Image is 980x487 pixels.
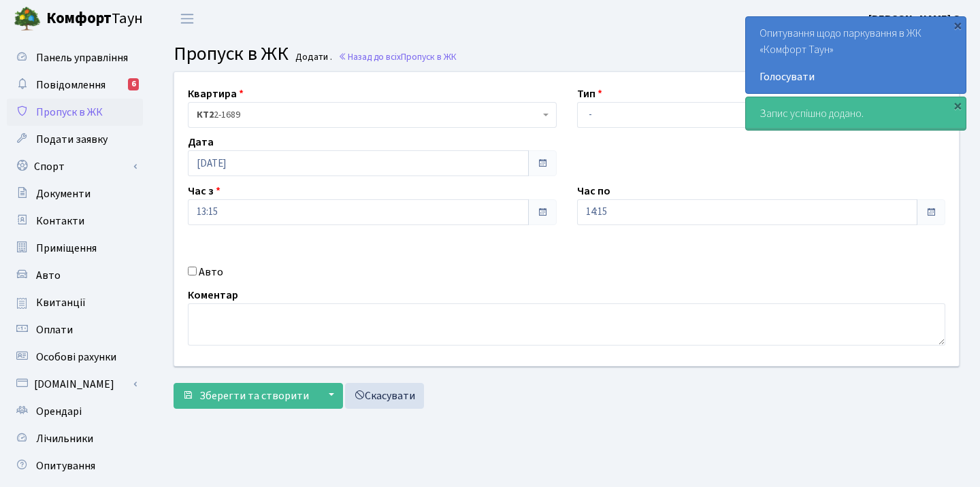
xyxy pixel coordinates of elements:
[7,99,143,126] a: Пропуск в ЖК
[46,7,112,29] b: Комфорт
[36,458,95,473] span: Опитування
[7,235,143,262] a: Приміщення
[7,316,143,343] a: Оплати
[36,50,128,65] span: Панель управління
[7,153,143,180] a: Спорт
[951,18,964,32] div: ×
[7,126,143,153] a: Подати заявку
[199,264,223,280] label: Авто
[401,50,457,63] span: Пропуск в ЖК
[36,241,97,256] span: Приміщення
[199,388,309,403] span: Зберегти та створити
[188,287,238,303] label: Коментар
[36,132,108,147] span: Подати заявку
[14,5,41,33] img: logo.png
[36,214,84,229] span: Контакти
[174,383,318,409] button: Зберегти та створити
[759,69,952,85] a: Голосувати
[338,50,457,63] a: Назад до всіхПропуск в ЖК
[577,86,602,102] label: Тип
[7,71,143,99] a: Повідомлення6
[46,7,143,31] span: Таун
[7,180,143,207] a: Документи
[174,40,289,67] span: Пропуск в ЖК
[868,12,964,27] b: [PERSON_NAME] О.
[868,11,964,27] a: [PERSON_NAME] О.
[293,52,332,63] small: Додати .
[197,108,214,122] b: КТ2
[7,289,143,316] a: Квитанції
[188,102,557,128] span: <b>КТ2</b>&nbsp;&nbsp;&nbsp;2-1689
[36,404,82,419] span: Орендарі
[7,44,143,71] a: Панель управління
[7,262,143,289] a: Авто
[36,322,73,337] span: Оплати
[128,78,139,90] div: 6
[36,350,116,365] span: Особові рахунки
[345,383,424,409] a: Скасувати
[188,183,220,199] label: Час з
[746,97,966,130] div: Запис успішно додано.
[7,371,143,398] a: [DOMAIN_NAME]
[36,78,105,93] span: Повідомлення
[36,105,103,120] span: Пропуск в ЖК
[951,99,964,112] div: ×
[36,431,93,446] span: Лічильники
[577,183,610,199] label: Час по
[36,268,61,283] span: Авто
[36,186,91,201] span: Документи
[36,295,86,310] span: Квитанції
[188,86,244,102] label: Квартира
[7,343,143,371] a: Особові рахунки
[746,17,966,93] div: Опитування щодо паркування в ЖК «Комфорт Таун»
[197,108,540,122] span: <b>КТ2</b>&nbsp;&nbsp;&nbsp;2-1689
[170,7,204,30] button: Переключити навігацію
[7,452,143,480] a: Опитування
[7,398,143,425] a: Орендарі
[188,134,214,150] label: Дата
[7,425,143,452] a: Лічильники
[7,207,143,235] a: Контакти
